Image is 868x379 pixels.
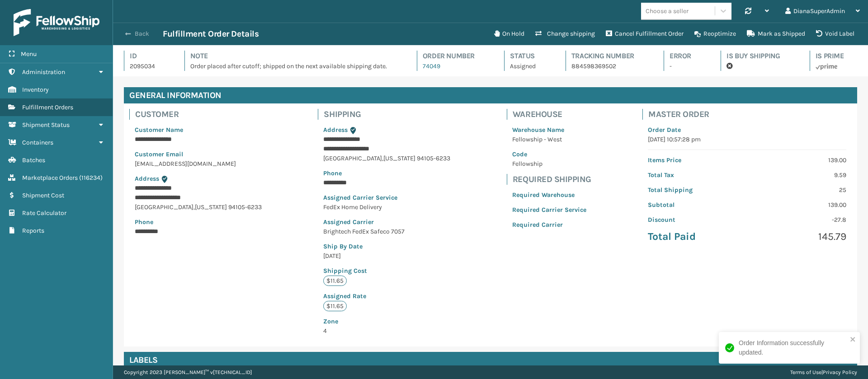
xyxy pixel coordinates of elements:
[323,301,347,311] p: $11.65
[648,170,741,180] p: Total Tax
[323,251,450,261] p: [DATE]
[135,217,262,227] p: Phone
[648,155,741,165] p: Items Price
[512,205,586,215] p: Required Carrier Service
[726,51,793,61] h4: Is Buy Shipping
[323,154,382,162] span: [GEOGRAPHIC_DATA]
[323,227,450,236] p: Brightech FedEx Safeco 7057
[190,51,400,61] h4: Note
[753,170,846,180] p: 9.59
[741,25,811,43] button: Mark as Shipped
[21,50,37,58] span: Menu
[648,215,741,225] p: Discount
[648,230,741,243] p: Total Paid
[22,121,70,129] span: Shipment Status
[22,209,66,217] span: Rate Calculator
[811,25,860,43] button: Void Label
[512,190,586,200] p: Required Warehouse
[323,202,450,212] p: FedEx Home Delivery
[739,338,847,357] div: Order Information successfully updated.
[513,109,592,120] h4: Warehouse
[323,317,450,326] p: Zone
[135,125,262,135] p: Customer Name
[323,193,450,202] p: Assigned Carrier Service
[193,203,195,211] span: ,
[494,30,500,37] i: On Hold
[753,215,846,225] p: -27.8
[571,61,647,71] p: 884598369502
[816,51,857,61] h4: Is Prime
[323,276,347,286] p: $11.65
[510,51,549,61] h4: Status
[190,61,400,71] p: Order placed after cutoff; shipped on the next available shipping date.
[689,25,741,43] button: Reoptimize
[535,30,542,37] i: Change shipping
[753,230,846,243] p: 145.79
[22,103,73,111] span: Fulfillment Orders
[323,217,450,227] p: Assigned Carrier
[22,192,64,199] span: Shipment Cost
[323,242,450,251] p: Ship By Date
[753,155,846,165] p: 139.00
[22,156,45,164] span: Batches
[512,135,586,144] p: Fellowship - West
[571,51,647,61] h4: Tracking Number
[816,30,822,37] i: VOIDLABEL
[79,174,103,182] span: ( 116234 )
[850,336,856,344] button: close
[423,51,488,61] h4: Order Number
[648,109,852,120] h4: Master Order
[195,203,227,211] span: [US_STATE]
[512,125,586,135] p: Warehouse Name
[14,9,99,36] img: logo
[648,135,846,144] p: [DATE] 10:57:28 pm
[753,200,846,210] p: 139.00
[648,185,741,195] p: Total Shipping
[383,154,415,162] span: [US_STATE]
[512,159,586,168] p: Fellowship
[22,227,44,234] span: Reports
[600,25,689,43] button: Cancel Fulfillment Order
[130,51,168,61] h4: Id
[135,175,159,182] span: Address
[22,174,78,182] span: Marketplace Orders
[423,62,440,70] a: 74049
[513,174,592,185] h4: Required Shipping
[323,126,348,134] span: Address
[124,87,857,103] h4: General Information
[694,31,701,37] i: Reoptimize
[121,30,163,38] button: Back
[130,61,168,71] p: 2095034
[135,203,193,211] span: [GEOGRAPHIC_DATA]
[163,28,259,39] h3: Fulfillment Order Details
[670,51,704,61] h4: Error
[747,30,755,37] i: Mark as Shipped
[22,86,49,94] span: Inventory
[324,109,456,120] h4: Shipping
[22,68,65,76] span: Administration
[512,150,586,159] p: Code
[530,25,600,43] button: Change shipping
[648,125,846,135] p: Order Date
[753,185,846,195] p: 25
[323,291,450,301] p: Assigned Rate
[323,168,450,178] p: Phone
[670,61,704,71] p: -
[323,317,450,335] span: 4
[323,266,450,276] p: Shipping Cost
[124,365,252,379] p: Copyright 2023 [PERSON_NAME]™ v [TECHNICAL_ID]
[606,30,612,37] i: Cancel Fulfillment Order
[22,139,53,146] span: Containers
[135,109,267,120] h4: Customer
[646,6,689,16] div: Choose a seller
[382,154,383,162] span: ,
[648,200,741,210] p: Subtotal
[124,352,857,368] h4: Labels
[510,61,549,71] p: Assigned
[135,159,262,168] p: [EMAIL_ADDRESS][DOMAIN_NAME]
[512,220,586,229] p: Required Carrier
[228,203,262,211] span: 94105-6233
[135,150,262,159] p: Customer Email
[417,154,450,162] span: 94105-6233
[489,25,530,43] button: On Hold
